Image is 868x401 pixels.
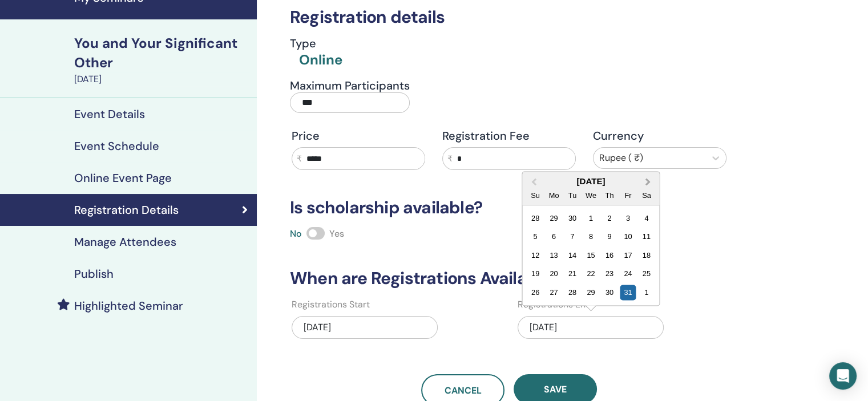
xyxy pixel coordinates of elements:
div: [DATE] [74,72,250,86]
div: Month October, 2025 [526,209,656,301]
span: Yes [329,228,344,240]
div: Choose Tuesday, October 28th, 2025 [564,285,580,300]
h4: Registration Fee [442,129,576,143]
h3: Registration details [283,7,735,27]
div: Choose Monday, October 6th, 2025 [546,229,562,244]
div: Choose Saturday, October 18th, 2025 [639,248,654,263]
label: Registrations Start [292,298,370,311]
label: Registrations End [518,298,591,311]
div: Choose Sunday, September 28th, 2025 [527,210,543,226]
div: Choose Tuesday, September 30th, 2025 [564,210,580,226]
button: Previous Month [523,173,542,191]
div: Choose Monday, September 29th, 2025 [546,210,562,226]
div: Choose Saturday, October 11th, 2025 [639,229,654,244]
div: Choose Friday, October 24th, 2025 [620,266,636,281]
span: ₹ [297,153,302,165]
div: Choose Date [522,171,660,306]
div: Choose Thursday, October 2nd, 2025 [601,210,617,226]
div: Choose Friday, October 17th, 2025 [620,248,636,263]
div: You and Your Significant Other [74,34,250,72]
div: Choose Tuesday, October 21st, 2025 [564,266,580,281]
div: Choose Monday, October 27th, 2025 [546,285,562,300]
div: Open Intercom Messenger [829,362,857,390]
h4: Online Event Page [74,171,172,185]
h4: Event Schedule [74,139,159,153]
div: Choose Saturday, October 25th, 2025 [639,266,654,281]
div: Choose Tuesday, October 14th, 2025 [564,248,580,263]
div: Sa [639,188,654,203]
div: Choose Thursday, October 30th, 2025 [601,285,617,300]
div: Choose Saturday, November 1st, 2025 [639,285,654,300]
div: Choose Monday, October 13th, 2025 [546,248,562,263]
h4: Highlighted Seminar [74,299,183,313]
h4: Maximum Participants [290,79,410,92]
div: [DATE] [292,316,438,339]
h3: When are Registrations Available? [283,268,735,289]
div: Choose Sunday, October 12th, 2025 [527,248,543,263]
h3: Is scholarship available? [283,197,735,218]
input: Maximum Participants [290,92,410,113]
h4: Currency [593,129,726,143]
div: Choose Friday, October 3rd, 2025 [620,210,636,226]
span: ₹ [447,153,453,165]
div: Choose Thursday, October 16th, 2025 [601,248,617,263]
h4: Type [290,37,342,50]
h4: Price [292,129,425,143]
span: No [290,228,302,240]
div: Choose Thursday, October 23rd, 2025 [601,266,617,281]
h4: Manage Attendees [74,235,176,249]
div: [DATE] [522,176,659,186]
div: Fr [620,188,636,203]
div: Choose Sunday, October 26th, 2025 [527,285,543,300]
div: Choose Wednesday, October 8th, 2025 [583,229,599,244]
div: Choose Sunday, October 5th, 2025 [527,229,543,244]
div: Choose Wednesday, October 15th, 2025 [583,248,599,263]
div: Mo [546,188,562,203]
h4: Event Details [74,107,145,121]
div: We [583,188,599,203]
div: Choose Wednesday, October 29th, 2025 [583,285,599,300]
div: Choose Wednesday, October 1st, 2025 [583,210,599,226]
div: Su [527,188,543,203]
div: Choose Wednesday, October 22nd, 2025 [583,266,599,281]
div: Choose Thursday, October 9th, 2025 [601,229,617,244]
div: Choose Friday, October 31st, 2025 [620,285,636,300]
div: [DATE] [518,316,664,339]
button: Next Month [640,173,658,191]
h4: Publish [74,267,114,281]
div: Th [601,188,617,203]
div: Tu [564,188,580,203]
div: Choose Monday, October 20th, 2025 [546,266,562,281]
span: Cancel [445,384,482,396]
span: Save [544,383,567,395]
div: Choose Saturday, October 4th, 2025 [639,210,654,226]
div: Choose Tuesday, October 7th, 2025 [564,229,580,244]
div: Choose Friday, October 10th, 2025 [620,229,636,244]
div: Online [299,50,342,70]
a: You and Your Significant Other[DATE] [67,34,257,86]
div: Choose Sunday, October 19th, 2025 [527,266,543,281]
h4: Registration Details [74,203,179,217]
